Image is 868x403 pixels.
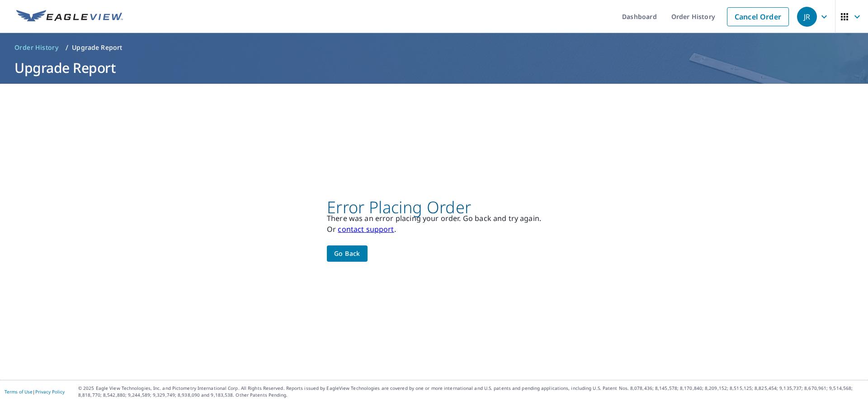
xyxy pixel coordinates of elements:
[5,389,33,395] a: Terms of Use
[334,248,360,259] span: Go back
[11,40,62,55] a: Order History
[11,58,857,77] h1: Upgrade Report
[327,213,541,224] p: There was an error placing your order. Go back and try again.
[35,389,65,395] a: Privacy Policy
[14,43,58,52] span: Order History
[5,389,65,394] p: |
[327,202,541,213] p: Error Placing Order
[797,7,817,27] div: JR
[16,10,123,24] img: EV Logo
[327,224,541,235] p: Or .
[727,7,789,26] a: Cancel Order
[327,245,368,262] button: Go back
[66,42,68,53] li: /
[11,40,857,55] nav: breadcrumb
[72,43,122,52] p: Upgrade Report
[78,385,863,398] p: © 2025 Eagle View Technologies, Inc. and Pictometry International Corp. All Rights Reserved. Repo...
[338,224,394,234] a: contact support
